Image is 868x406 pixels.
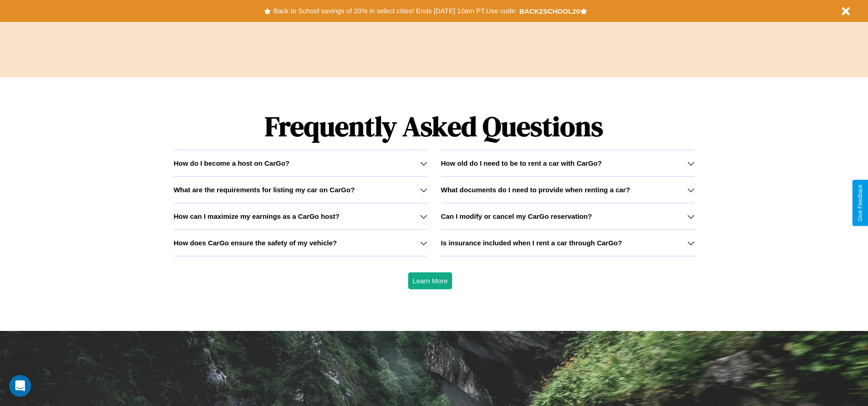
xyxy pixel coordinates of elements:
[173,159,289,167] h3: How do I become a host on CarGo?
[9,375,31,397] iframe: Intercom live chat
[173,212,340,220] h3: How can I maximize my earnings as a CarGo host?
[519,7,580,15] b: BACK2SCHOOL20
[441,212,592,220] h3: Can I modify or cancel my CarGo reservation?
[408,272,453,289] button: Learn More
[441,239,622,247] h3: Is insurance included when I rent a car through CarGo?
[857,184,863,222] div: Give Feedback
[173,239,337,247] h3: How does CarGo ensure the safety of my vehicle?
[271,5,519,17] button: Back to School savings of 20% in select cities! Ends [DATE] 10am PT.Use code:
[441,159,602,167] h3: How old do I need to be to rent a car with CarGo?
[441,186,630,194] h3: What documents do I need to provide when renting a car?
[173,186,355,194] h3: What are the requirements for listing my car on CarGo?
[173,103,694,150] h1: Frequently Asked Questions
